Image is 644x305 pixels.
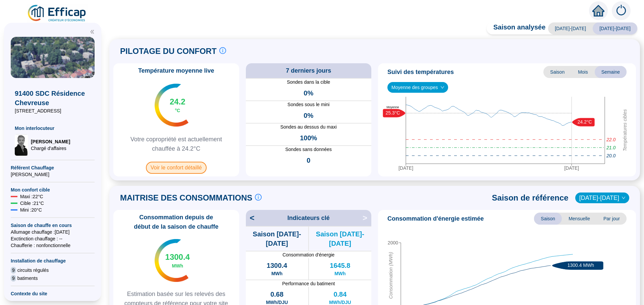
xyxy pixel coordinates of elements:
[487,22,546,34] span: Saison analysée
[170,96,185,107] span: 24.2
[286,66,331,75] span: 7 derniers jours
[11,242,95,249] span: Chaufferie : non fonctionnelle
[11,290,95,297] span: Contexte du site
[165,252,190,262] span: 1300.4
[334,270,345,277] span: MWh
[597,213,627,225] span: Par jour
[27,4,88,23] img: efficap energie logo
[11,257,95,264] span: Installation de chauffage
[246,79,372,86] span: Sondes dans la cible
[116,135,236,153] span: Votre copropriété est actuellement chauffée à 24.2°C
[492,193,569,203] span: Saison de référence
[120,193,252,203] span: MAITRISE DES CONSOMMATIONS
[304,88,313,98] span: 0%
[15,89,91,107] span: 91400 SDC Résidence Chevreuse
[11,267,16,274] span: 9
[20,200,44,207] span: Cible : 21 °C
[330,261,350,270] span: 1645.8
[31,145,70,152] span: Chargé d'affaires
[388,252,393,299] tspan: Consommation (MWh)
[15,107,91,114] span: [STREET_ADDRESS]
[246,146,372,153] span: Sondes sans données
[568,262,594,268] text: 1300.4 MWh
[267,261,287,270] span: 1300.4
[564,165,579,171] tspan: [DATE]
[246,251,372,258] span: Consommation d'énergie
[386,105,399,109] text: Moyenne
[11,186,95,193] span: Mon confort cible
[155,84,189,127] img: indicateur températures
[578,119,592,125] text: 24.2°C
[90,29,95,34] span: double-left
[622,109,628,151] tspan: Températures cibles
[15,125,91,132] span: Mon interlocuteur
[543,66,571,78] span: Saison
[116,213,236,231] span: Consommation depuis de début de la saison de chauffe
[300,133,317,143] span: 100%
[304,111,313,120] span: 0%
[270,290,283,299] span: 0.68
[309,229,371,248] span: Saison [DATE]-[DATE]
[363,213,371,223] span: >
[287,213,330,223] span: Indicateurs clé
[11,275,16,282] span: 9
[246,213,255,223] span: <
[15,134,28,156] img: Chargé d'affaires
[398,165,413,171] tspan: [DATE]
[134,66,218,75] span: Température moyenne live
[387,67,454,77] span: Suivi des températures
[571,66,595,78] span: Mois
[387,214,484,223] span: Consommation d'énergie estimée
[246,101,372,108] span: Sondes sous le mini
[219,47,226,54] span: info-circle
[391,82,444,92] span: Moyenne des groupes
[606,137,615,142] tspan: 22.0
[271,270,282,277] span: MWh
[606,153,615,158] tspan: 20.0
[548,22,593,34] span: [DATE]-[DATE]
[307,156,310,165] span: 0
[20,193,43,200] span: Maxi : 22 °C
[606,145,615,150] tspan: 21.0
[579,193,625,203] span: 2022-2023
[595,66,627,78] span: Semaine
[246,229,308,248] span: Saison [DATE]-[DATE]
[11,164,95,171] span: Référent Chauffage
[11,222,95,229] span: Saison de chauffe en cours
[255,194,262,201] span: info-circle
[246,124,372,131] span: Sondes au dessus du maxi
[534,213,562,225] span: Saison
[17,275,38,282] span: batiments
[172,262,183,269] span: MWh
[246,280,372,287] span: Performance du batiment
[11,171,95,178] span: [PERSON_NAME]
[11,235,95,242] span: Exctinction chauffage : --
[175,107,180,114] span: °C
[592,5,604,17] span: home
[388,240,398,245] tspan: 2000
[155,239,189,282] img: indicateur températures
[31,138,70,145] span: [PERSON_NAME]
[562,213,597,225] span: Mensuelle
[593,22,637,34] span: [DATE]-[DATE]
[386,110,400,116] text: 25.3°C
[11,229,95,235] span: Allumage chauffage : [DATE]
[20,207,42,213] span: Mini : 20 °C
[440,85,444,89] span: down
[120,46,217,57] span: PILOTAGE DU CONFORT
[17,267,49,274] span: circuits régulés
[622,196,626,200] span: down
[146,162,207,174] span: Voir le confort détaillé
[333,290,346,299] span: 0.84
[612,1,631,20] img: alerts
